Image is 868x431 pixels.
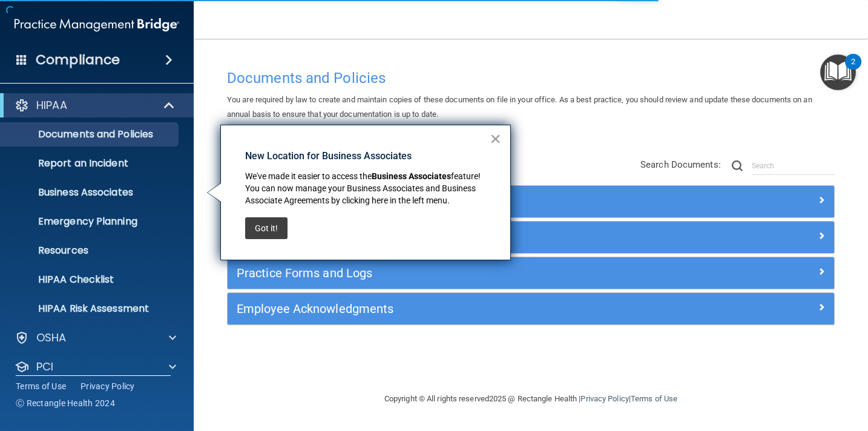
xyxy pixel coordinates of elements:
[227,70,835,86] h4: Documents and Policies
[237,302,674,315] h5: Employee Acknowledgments
[8,157,173,169] p: Report an Incident
[16,397,115,409] span: Ⓒ Rectangle Health 2024
[752,157,835,175] input: Search
[237,266,674,280] h5: Practice Forms and Logs
[245,171,372,181] span: We've made it easier to access the
[245,217,288,239] button: Got it!
[8,128,173,140] p: Documents and Policies
[8,215,173,228] p: Emergency Planning
[81,380,135,392] a: Privacy Policy
[490,129,501,148] button: Close
[732,160,743,171] img: ic-search.3b580494.png
[8,274,173,286] p: HIPAA Checklist
[8,186,173,199] p: Business Associates
[36,331,67,345] p: OSHA
[16,380,66,392] a: Terms of Use
[227,95,812,119] span: You are required by law to create and maintain copies of these documents on file in your office. ...
[631,394,677,403] a: Terms of Use
[640,159,721,170] span: Search Documents:
[310,380,752,418] div: Copyright © All rights reserved 2025 @ Rectangle Health | |
[851,62,855,77] div: 2
[36,360,53,374] p: PCI
[372,171,451,181] strong: Business Associates
[15,13,179,37] img: PMB logo
[8,245,173,257] p: Resources
[580,394,628,403] a: Privacy Policy
[245,150,489,163] p: New Location for Business Associates
[36,98,67,113] p: HIPAA
[245,171,482,205] span: feature! You can now manage your Business Associates and Business Associate Agreements by clickin...
[8,303,173,315] p: HIPAA Risk Assessment
[820,54,856,90] button: Open Resource Center, 2 new notifications
[36,51,120,68] h4: Compliance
